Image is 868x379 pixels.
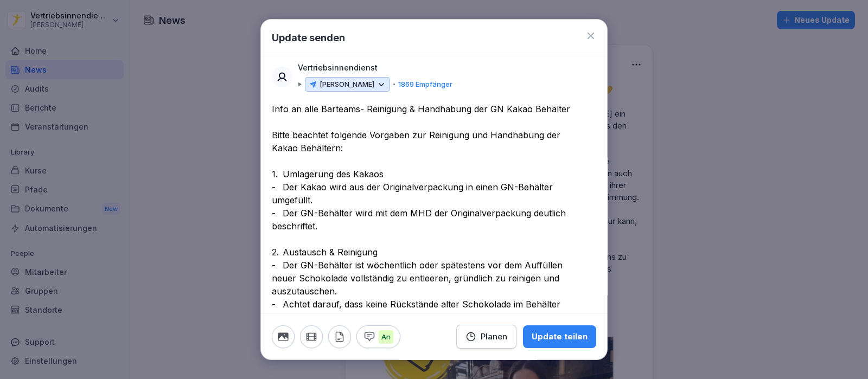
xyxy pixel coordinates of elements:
[456,325,516,349] button: Planen
[398,79,452,90] p: 1869 Empfänger
[320,79,374,90] p: [PERSON_NAME]
[379,330,393,344] p: An
[272,30,345,45] h1: Update senden
[465,331,507,343] div: Planen
[523,325,596,348] button: Update teilen
[356,325,400,348] button: An
[532,331,588,343] div: Update teilen
[298,62,378,74] p: Vertriebsinnendienst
